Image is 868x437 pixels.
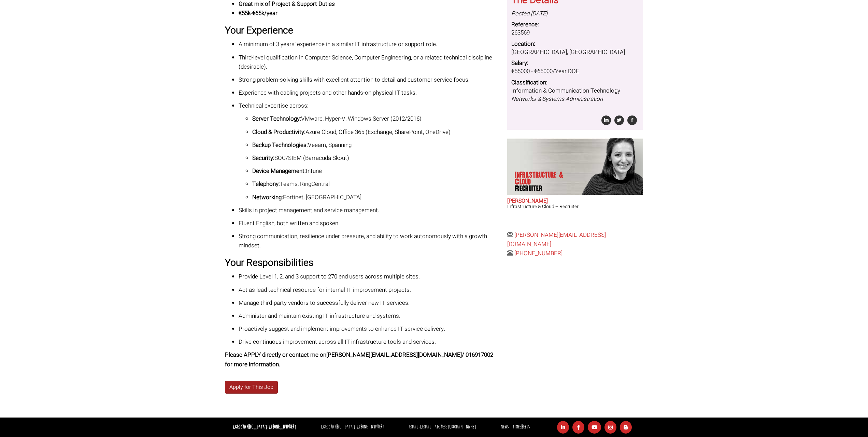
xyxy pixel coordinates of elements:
dt: Location: [511,40,639,48]
p: Fluent English, both written and spoken. [239,219,502,228]
p: Fortinet, [GEOGRAPHIC_DATA] [252,193,502,202]
strong: Your Experience [225,24,293,38]
p: Teams, RingCentral [252,179,502,189]
a: Apply for This Job [225,381,278,394]
p: A minimum of 3 years’ experience in a similar IT infrastructure or support role. [239,40,502,49]
dd: €55000 - €65000/Year DOE [511,67,639,76]
a: [PERSON_NAME][EMAIL_ADDRESS][DOMAIN_NAME] [507,231,606,248]
strong: Backup Technologies: [252,141,308,149]
strong: [GEOGRAPHIC_DATA]: [233,424,296,430]
p: SOC/SIEM (Barracuda Skout) [252,153,502,163]
strong: Security: [252,154,274,162]
a: [PHONE_NUMBER] [269,424,296,430]
p: Strong communication, resilience under pressure, and ability to work autonomously with a growth m... [239,232,502,250]
img: Sara O'Toole does Infrastructure & Cloud Recruiter [578,138,643,195]
h3: Infrastructure & Cloud – Recruiter [507,204,643,209]
h2: [PERSON_NAME] [507,198,643,204]
dd: Information & Communication Technology [511,87,639,104]
i: Networks & Systems Administration [511,95,603,103]
strong: Please APPLY directly or contact me on [PERSON_NAME][EMAIL_ADDRESS][DOMAIN_NAME] / 016917002 for ... [225,351,493,368]
a: [EMAIL_ADDRESS][DOMAIN_NAME] [420,424,476,430]
a: News [501,424,509,430]
a: [PHONE_NUMBER] [514,249,563,258]
dt: Salary: [511,59,639,67]
i: Posted [DATE] [511,9,547,18]
p: Third-level qualification in Computer Science, Computer Engineering, or a related technical disci... [239,53,502,71]
p: Proactively suggest and implement improvements to enhance IT service delivery. [239,324,502,333]
p: Provide Level 1, 2, and 3 support to 270 end users across multiple sites. [239,272,502,281]
p: Technical expertise across: [239,101,502,110]
li: Email: [407,422,478,432]
p: Act as lead technical resource for internal IT improvement projects. [239,285,502,295]
strong: Device Management: [252,167,306,175]
p: Administer and maintain existing IT infrastructure and systems. [239,311,502,320]
p: Intune [252,166,502,176]
p: Azure Cloud, Office 365 (Exchange, SharePoint, OneDrive) [252,127,502,137]
li: [GEOGRAPHIC_DATA]: [319,422,386,432]
a: [PHONE_NUMBER] [357,424,384,430]
p: Manage third-party vendors to successfully deliver new IT services. [239,298,502,308]
dt: Reference: [511,21,639,29]
p: Drive continuous improvement across all IT infrastructure tools and services. [239,337,502,346]
p: Experience with cabling projects and other hands-on physical IT tasks. [239,88,502,97]
p: Veeam, Spanning [252,140,502,150]
strong: Telephony: [252,180,280,188]
strong: Cloud & Productivity: [252,128,305,136]
dd: 263569 [511,29,639,37]
span: Recruiter [515,185,567,192]
strong: Networking: [252,193,283,202]
p: Skills in project management and service management. [239,206,502,215]
dt: Classification: [511,79,639,87]
dd: [GEOGRAPHIC_DATA], [GEOGRAPHIC_DATA] [511,48,639,56]
p: VMware, Hyper-V, Windows Server (2012/2016) [252,114,502,123]
strong: Server Technology: [252,114,301,123]
strong: €55k-€65k/year [239,9,278,17]
p: Strong problem-solving skills with excellent attention to detail and customer service focus. [239,75,502,84]
strong: Your Responsibilities [225,256,313,270]
p: Infrastructure & Cloud [515,172,567,192]
a: Timesheets [513,424,530,430]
